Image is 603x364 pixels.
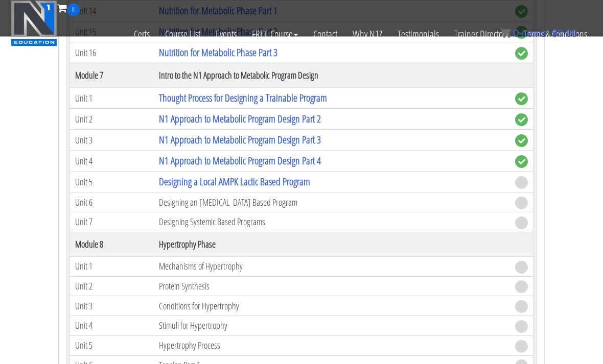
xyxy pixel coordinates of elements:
[154,297,510,317] td: Conditions for Hypertrophy
[70,88,154,109] td: Unit 1
[126,16,157,52] a: Certs
[515,47,528,60] span: complete
[70,43,154,64] td: Unit 16
[154,336,510,356] td: Hypertrophy Process
[70,232,154,257] th: Module 8
[67,4,80,16] span: 0
[159,91,327,105] a: Thought Process for Designing a Trainable Program
[154,193,510,213] td: Designing an [MEDICAL_DATA] Based Program
[70,277,154,297] td: Unit 2
[345,16,390,52] a: Why N1?
[159,46,277,60] a: Nutrition for Metabolic Phase Part 3
[70,109,154,130] td: Unit 2
[515,156,528,168] span: complete
[70,130,154,151] td: Unit 3
[70,64,154,88] th: Module 7
[70,193,154,213] td: Unit 6
[11,1,57,46] img: n1-education
[500,28,511,38] img: icon11.png
[159,175,310,189] a: Designing a Local AMPK Lactic Based Program
[515,93,528,106] span: complete
[159,133,321,147] a: N1 Approach to Metabolic Program Design Part 3
[159,112,321,126] a: N1 Approach to Metabolic Program Design Part 2
[70,336,154,356] td: Unit 5
[70,213,154,233] td: Unit 7
[552,28,577,39] bdi: 0.00
[244,16,306,52] a: FREE Course
[516,16,595,52] a: Terms & Conditions
[208,16,244,52] a: Events
[500,28,577,39] a: 0 items: $0.00
[70,172,154,193] td: Unit 5
[522,28,549,39] span: items:
[154,317,510,336] td: Stimuli for Hypertrophy
[154,257,510,277] td: Mechanisms of Hypertrophy
[70,151,154,172] td: Unit 4
[552,28,558,39] span: $
[306,16,345,52] a: Contact
[447,16,516,52] a: Trainer Directory
[57,1,80,15] a: 0
[159,154,321,168] a: N1 Approach to Metabolic Program Design Part 4
[157,16,208,52] a: Course List
[70,317,154,336] td: Unit 4
[154,213,510,233] td: Designing Systemic Based Programs
[390,16,447,52] a: Testimonials
[515,135,528,148] span: complete
[70,257,154,277] td: Unit 1
[154,64,510,88] th: Intro to the N1 Approach to Metabolic Program Design
[515,114,528,127] span: complete
[70,297,154,317] td: Unit 3
[513,28,519,39] span: 0
[154,277,510,297] td: Protein Synthesis
[154,232,510,257] th: Hypertrophy Phase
